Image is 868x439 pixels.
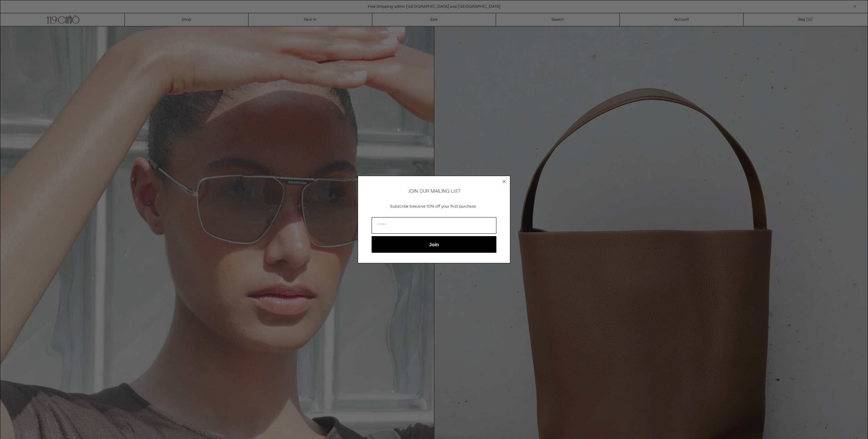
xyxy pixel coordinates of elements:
input: Email [372,217,496,234]
button: Join [372,236,496,253]
button: Close dialog [501,178,508,185]
span: receive 10% off your first purchase [413,204,476,209]
span: Subscribe to [390,204,413,209]
span: JOIN OUR MAILING LIST [407,188,461,194]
